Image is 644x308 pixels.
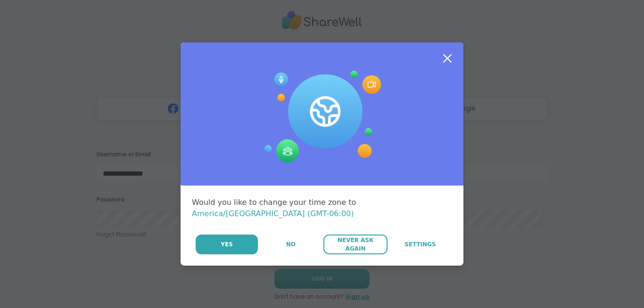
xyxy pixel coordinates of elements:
span: America/[GEOGRAPHIC_DATA] (GMT-06:00) [192,209,354,218]
button: Yes [196,235,258,254]
a: Settings [388,235,452,254]
button: No [259,235,322,254]
button: Never Ask Again [323,235,387,254]
span: Settings [405,240,436,249]
div: Would you like to change your time zone to [192,197,452,219]
span: Never Ask Again [328,236,382,253]
span: No [286,240,296,249]
img: Session Experience [263,71,381,163]
span: Yes [221,240,233,249]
